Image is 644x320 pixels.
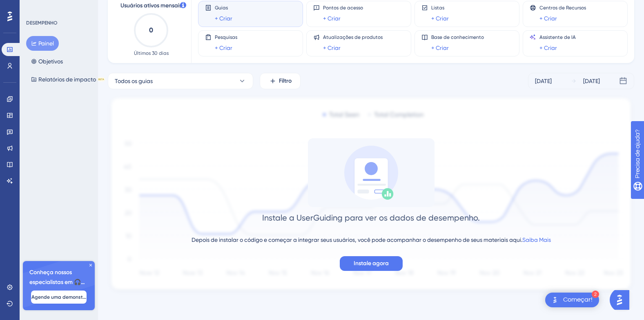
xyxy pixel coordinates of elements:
[323,14,341,23] a: + Criar
[431,5,449,11] span: Listas
[545,293,599,307] div: Abra o Get Started! Lista de verificação, módulos restantes: 2
[354,259,389,268] span: Instale agora
[38,74,96,84] font: Relatórios de impacto
[550,295,560,305] img: texto alternativo de imagem do iniciador
[215,14,232,23] a: + Criar
[592,291,599,298] div: 2
[38,38,54,48] font: Painel
[563,295,593,304] div: Começar!
[38,56,63,66] font: Objetivos
[29,268,88,287] span: Conheça nossos especialistas em 🎧 integração
[98,77,105,81] div: BETA
[539,14,557,23] a: + Criar
[431,34,484,41] span: Base de conhecimento
[26,20,58,26] div: DESEMPENHO
[539,43,557,53] a: + Criar
[262,212,480,223] div: Instale a UserGuiding para ver os dados de desempenho.
[431,14,449,23] a: + Criar
[120,1,182,11] span: Usuários ativos mensais
[108,73,253,89] button: Todos os guias
[323,43,341,53] a: + Criar
[260,73,301,89] button: Filtro
[279,76,292,86] span: Filtro
[26,36,59,51] button: Painel
[539,5,586,11] span: Centros de Recursos
[134,50,169,56] span: Últimos 30 dias
[215,43,232,53] a: + Criar
[192,235,551,245] div: Depois de instalar o código e começar a integrar seus usuários, você pode acompanhar o desempenho...
[539,34,576,41] span: Assistente de IA
[340,256,403,271] button: Instale agora
[522,237,551,243] a: Saiba Mais
[323,5,363,11] span: Pontos de acesso
[115,76,153,86] span: Todos os guias
[323,34,383,41] span: Atualizações de produtos
[215,34,237,41] span: Pesquisas
[26,72,110,87] button: Relatórios de impactoBETA
[108,96,634,294] img: 1ec67ef948eb2d50f6bf237e9abc4f97.svg
[535,76,552,86] div: [DATE]
[20,2,69,12] span: Precisa de ajuda?
[31,291,87,304] button: Agende uma demonstração
[31,294,86,300] span: Agende uma demonstração
[26,54,68,69] button: Objetivos
[610,288,634,312] iframe: UserGuiding AI Assistant Launcher
[149,26,153,34] text: 0
[583,76,600,86] div: [DATE]
[215,5,232,11] span: Guias
[431,43,449,53] a: + Criar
